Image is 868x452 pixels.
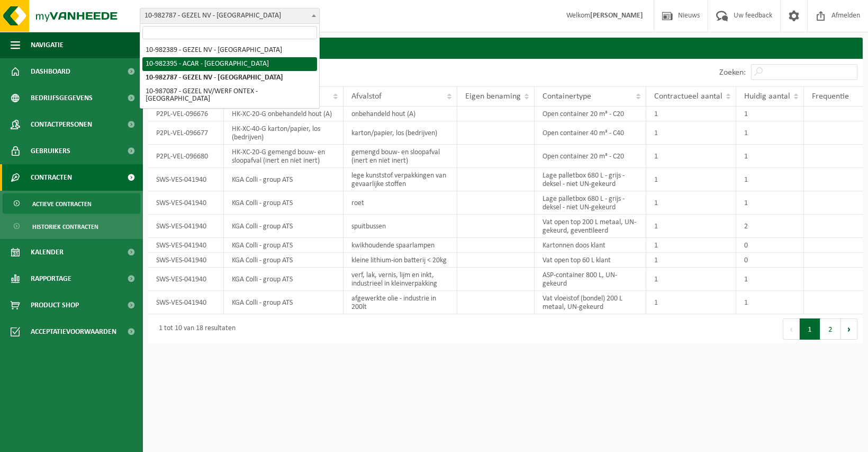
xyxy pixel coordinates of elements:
td: HK-XC-20-G gemengd bouw- en sloopafval (inert en niet inert) [224,145,343,168]
h2: Contracten [148,38,863,58]
td: Open container 20 m³ - C20 [535,145,647,168]
td: SWS-VES-041940 [148,191,224,215]
span: Frequentie [812,92,849,101]
td: Open container 40 m³ - C40 [535,121,647,145]
button: Next [841,318,857,340]
td: SWS-VES-041940 [148,253,224,268]
span: Dashboard [31,58,70,85]
td: 1 [736,191,804,215]
td: Kartonnen doos klant [535,238,647,253]
span: Contactpersonen [31,111,92,138]
span: Product Shop [31,292,79,318]
td: verf, lak, vernis, lijm en inkt, industrieel in kleinverpakking [343,268,457,291]
td: Open container 20 m³ - C20 [535,107,647,121]
span: Actieve contracten [32,194,92,214]
strong: [PERSON_NAME] [590,12,643,20]
td: Vat open top 60 L klant [535,253,647,268]
li: 10-982389 - GEZEL NV - [GEOGRAPHIC_DATA] [142,43,317,57]
td: KGA Colli - group ATS [224,238,343,253]
td: 1 [646,215,736,238]
td: 2 [736,215,804,238]
td: 1 [646,168,736,191]
button: Previous [783,318,800,340]
td: onbehandeld hout (A) [343,107,457,121]
td: Vat vloeistof (bondel) 200 L metaal, UN-gekeurd [535,291,647,314]
span: 10-982787 - GEZEL NV - BUGGENHOUT [140,8,319,23]
li: 10-982395 - ACAR - [GEOGRAPHIC_DATA] [142,57,317,71]
td: 1 [736,268,804,291]
span: Rapportage [31,265,71,292]
td: 1 [646,107,736,121]
span: Gebruikers [31,138,70,164]
td: 1 [736,291,804,314]
span: Containertype [542,92,591,101]
td: SWS-VES-041940 [148,215,224,238]
td: afgewerkte olie - industrie in 200lt [343,291,457,314]
td: SWS-VES-041940 [148,168,224,191]
span: Contractueel aantal [654,92,722,101]
span: Navigatie [31,32,64,58]
td: P2PL-VEL-096680 [148,145,224,168]
td: 1 [736,168,804,191]
td: KGA Colli - group ATS [224,253,343,268]
td: KGA Colli - group ATS [224,291,343,314]
td: 1 [646,121,736,145]
td: P2PL-VEL-096677 [148,121,224,145]
td: Lage palletbox 680 L - grijs - deksel - niet UN-gekeurd [535,191,647,215]
span: 10-982787 - GEZEL NV - BUGGENHOUT [140,8,320,24]
td: HK-XC-20-G onbehandeld hout (A) [224,107,343,121]
div: 1 tot 10 van 18 resultaten [153,320,236,339]
td: KGA Colli - group ATS [224,215,343,238]
span: Afvalstof [351,92,382,101]
button: 1 [800,318,820,340]
td: kleine lithium-ion batterij < 20kg [343,253,457,268]
span: Contracten [31,164,72,191]
li: 10-982787 - GEZEL NV - [GEOGRAPHIC_DATA] [142,71,317,85]
label: Zoeken: [719,68,746,77]
a: Actieve contracten [3,193,140,214]
td: 1 [646,268,736,291]
td: 1 [646,191,736,215]
span: Bedrijfsgegevens [31,85,93,111]
td: 1 [736,145,804,168]
span: Acceptatievoorwaarden [31,318,116,345]
td: SWS-VES-041940 [148,291,224,314]
td: gemengd bouw- en sloopafval (inert en niet inert) [343,145,457,168]
td: 0 [736,253,804,268]
td: 1 [646,238,736,253]
td: lege kunststof verpakkingen van gevaarlijke stoffen [343,168,457,191]
td: 1 [736,121,804,145]
td: 1 [646,291,736,314]
span: Kalender [31,239,64,265]
td: ASP-container 800 L, UN-gekeurd [535,268,647,291]
li: 10-987087 - GEZEL NV/WERF ONTEX - [GEOGRAPHIC_DATA] [142,85,317,106]
td: 0 [736,238,804,253]
td: spuitbussen [343,215,457,238]
span: Historiek contracten [32,217,98,237]
td: 1 [646,145,736,168]
td: KGA Colli - group ATS [224,168,343,191]
td: roet [343,191,457,215]
td: SWS-VES-041940 [148,268,224,291]
td: 1 [646,253,736,268]
td: HK-XC-40-G karton/papier, los (bedrijven) [224,121,343,145]
td: KGA Colli - group ATS [224,191,343,215]
td: kwikhoudende spaarlampen [343,238,457,253]
button: 2 [820,318,841,340]
td: SWS-VES-041940 [148,238,224,253]
span: Eigen benaming [465,92,521,101]
td: karton/papier, los (bedrijven) [343,121,457,145]
td: Vat open top 200 L metaal, UN-gekeurd, geventileerd [535,215,647,238]
a: Historiek contracten [3,216,140,236]
span: Huidig aantal [744,92,790,101]
td: P2PL-VEL-096676 [148,107,224,121]
td: KGA Colli - group ATS [224,268,343,291]
td: 1 [736,107,804,121]
td: Lage palletbox 680 L - grijs - deksel - niet UN-gekeurd [535,168,647,191]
